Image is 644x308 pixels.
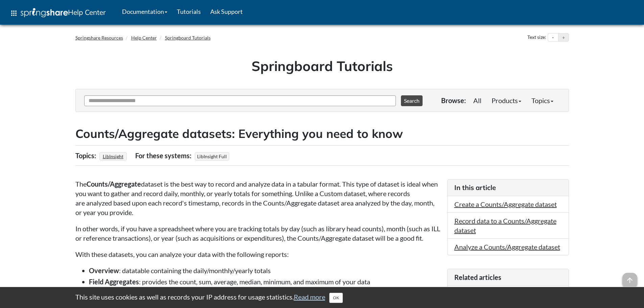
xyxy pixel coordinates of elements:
a: Create a Counts/Aggregate dataset [454,200,557,208]
button: Decrease text size [548,33,558,42]
span: arrow_upward [622,273,637,288]
button: Close [329,293,343,303]
h3: In this article [454,183,562,192]
span: LibInsight Full [195,152,229,161]
span: Related articles [454,273,501,281]
a: LibInsight [102,151,124,161]
span: Help Center [68,8,106,17]
a: All [468,94,486,107]
h1: Springboard Tutorials [80,56,564,75]
a: Topics [526,94,558,107]
strong: Counts/Aggregate [87,180,141,188]
a: Record data to a Counts/Aggregate dataset [454,217,556,234]
a: Documentation [117,3,172,20]
a: Springshare Resources [75,35,123,41]
li: : provides the count, sum, average, median, minimum, and maximum of your data [89,277,440,286]
button: Increase text size [558,33,569,42]
a: Springboard Tutorials [165,35,211,41]
p: In other words, if you have a spreadsheet where you are tracking totals by day (such as library h... [75,224,440,243]
h2: Counts/Aggregate datasets: Everything you need to know [75,125,569,142]
a: apps Help Center [5,3,111,23]
div: Topics: [75,149,98,162]
a: Products [486,94,526,107]
button: Search [401,95,423,106]
p: The dataset is the best way to record and analyze data in a tabular format. This type of dataset ... [75,179,440,217]
a: arrow_upward [622,274,637,282]
div: This site uses cookies as well as records your IP address for usage statistics. [69,292,576,303]
a: Read more [294,293,325,301]
li: : datatable containing the daily/monthly/yearly totals [89,266,440,275]
img: Springshare [21,8,68,17]
span: apps [10,9,18,17]
a: Help Center [131,35,157,41]
a: Tutorials [172,3,206,20]
strong: Field Aggregates [89,278,139,286]
div: For these systems: [135,149,193,162]
strong: Overview [89,266,119,275]
a: Ask Support [206,3,247,20]
p: With these datasets, you can analyze your data with the following reports: [75,250,440,259]
a: Analyze a Counts/Aggregate dataset [454,243,560,251]
p: Browse: [441,96,466,105]
div: Text size: [526,33,548,42]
